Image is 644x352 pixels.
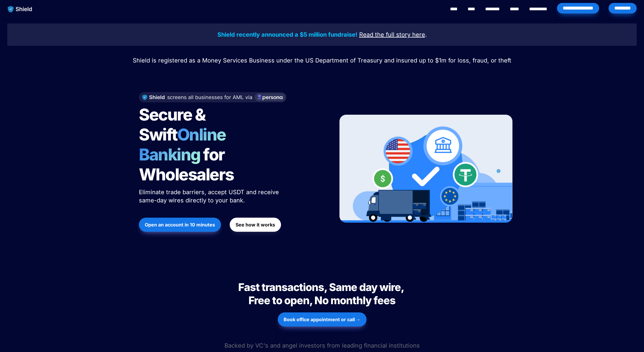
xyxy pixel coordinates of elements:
strong: Open an account in 10 minutes [145,222,215,228]
strong: Shield recently announced a $5 million fundraise! [217,31,357,38]
u: here [412,31,425,38]
a: Book office appointment or call → [278,309,367,329]
span: for Wholesalers [139,145,234,185]
button: Book office appointment or call → [278,312,367,326]
u: Read the full story [359,31,410,38]
span: Online Banking [139,125,232,165]
span: . [425,31,427,38]
a: Open an account in 10 minutes [139,215,221,235]
span: Shield is registered as a Money Services Business under the US Department of Treasury and insured... [133,57,511,64]
a: Read the full story [359,32,410,38]
span: Eliminate trade barriers, accept USDT and receive same-day wires directly to your bank. [139,189,281,204]
span: Fast transactions, Same day wire, Free to open, No monthly fees [238,281,406,307]
strong: See how it works [236,222,275,228]
span: Secure & Swift [139,105,208,145]
img: website logo [5,3,35,15]
strong: Book office appointment or call → [284,317,361,322]
button: Open an account in 10 minutes [139,218,221,232]
a: here [412,32,425,38]
button: See how it works [230,218,281,232]
a: See how it works [230,215,281,235]
span: Backed by VC's and angel investors from leading financial institutions [224,342,420,349]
